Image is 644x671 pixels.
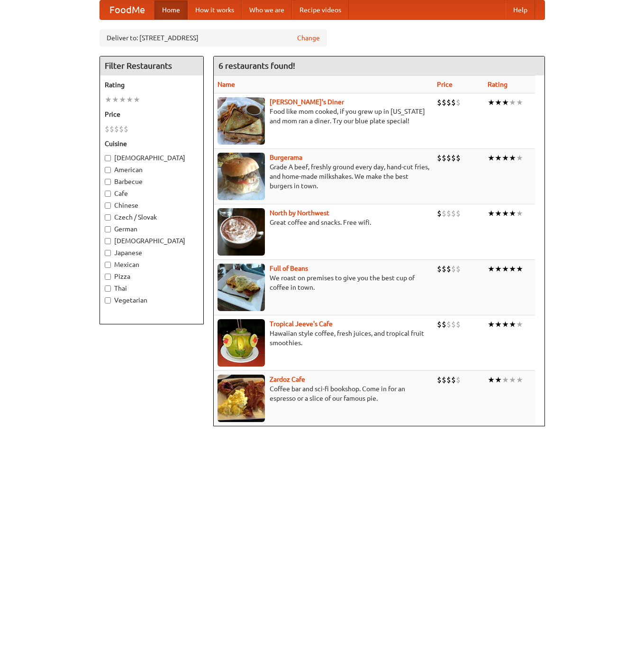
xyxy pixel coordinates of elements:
[488,319,495,330] li: ★
[292,0,349,19] a: Recipe videos
[105,94,112,105] li: ★
[442,319,446,330] li: $
[502,264,509,274] li: ★
[509,319,516,330] li: ★
[446,208,451,219] li: $
[105,250,111,256] input: Japanese
[105,167,111,173] input: American
[105,285,111,292] input: Thai
[456,375,461,385] li: $
[133,94,140,105] li: ★
[516,264,523,274] li: ★
[105,224,199,234] label: German
[218,384,429,403] p: Coffee bar and sci-fi bookshop. Come in for an espresso or a slice of our famous pie.
[270,320,333,328] a: Tropical Jeeve's Cafe
[451,319,456,330] li: $
[516,319,523,330] li: ★
[437,97,442,108] li: $
[451,153,456,163] li: $
[495,97,502,108] li: ★
[105,274,111,280] input: Pizza
[446,153,451,163] li: $
[218,273,429,292] p: We roast on premises to give you the best cup of coffee in town.
[451,264,456,274] li: $
[506,0,535,19] a: Help
[124,124,128,134] li: $
[105,155,111,161] input: [DEMOGRAPHIC_DATA]
[502,319,509,330] li: ★
[270,376,305,383] b: Zardoz Cafe
[218,375,265,422] img: zardoz.jpg
[270,98,344,106] a: [PERSON_NAME]'s Diner
[456,208,461,219] li: $
[105,110,199,119] h5: Price
[218,319,265,367] img: jeeves.jpg
[495,319,502,330] li: ★
[502,153,509,163] li: ★
[218,97,265,145] img: sallys.jpg
[100,29,327,46] div: Deliver to: [STREET_ADDRESS]
[502,375,509,385] li: ★
[100,56,203,75] h4: Filter Restaurants
[495,375,502,385] li: ★
[437,81,453,88] a: Price
[270,154,302,161] a: Burgerama
[509,208,516,219] li: ★
[105,248,199,257] label: Japanese
[509,375,516,385] li: ★
[442,264,446,274] li: $
[218,218,429,227] p: Great coffee and snacks. Free wifi.
[442,97,446,108] li: $
[270,209,329,217] a: North by Northwest
[105,212,199,222] label: Czech / Slovak
[437,319,442,330] li: $
[114,124,119,134] li: $
[218,162,429,191] p: Grade A beef, freshly ground every day, hand-cut fries, and home-made milkshakes. We make the bes...
[488,97,495,108] li: ★
[105,295,199,305] label: Vegetarian
[105,189,199,198] label: Cafe
[218,153,265,200] img: burgerama.jpg
[442,208,446,219] li: $
[105,191,111,197] input: Cafe
[495,208,502,219] li: ★
[112,94,119,105] li: ★
[495,153,502,163] li: ★
[218,208,265,256] img: north.jpg
[502,208,509,219] li: ★
[218,329,429,348] p: Hawaiian style coffee, fresh juices, and tropical fruit smoothies.
[105,177,199,186] label: Barbecue
[218,61,295,70] ng-pluralize: 6 restaurants found!
[437,208,442,219] li: $
[437,375,442,385] li: $
[105,226,111,232] input: German
[270,265,308,272] b: Full of Beans
[218,264,265,311] img: beans.jpg
[516,208,523,219] li: ★
[488,375,495,385] li: ★
[119,94,126,105] li: ★
[509,97,516,108] li: ★
[446,375,451,385] li: $
[502,97,509,108] li: ★
[495,264,502,274] li: ★
[446,264,451,274] li: $
[105,124,109,134] li: $
[442,375,446,385] li: $
[105,139,199,148] h5: Cuisine
[456,319,461,330] li: $
[446,97,451,108] li: $
[488,208,495,219] li: ★
[105,80,199,90] h5: Rating
[509,264,516,274] li: ★
[456,264,461,274] li: $
[488,264,495,274] li: ★
[516,153,523,163] li: ★
[105,284,199,293] label: Thai
[105,236,199,246] label: [DEMOGRAPHIC_DATA]
[105,153,199,163] label: [DEMOGRAPHIC_DATA]
[451,97,456,108] li: $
